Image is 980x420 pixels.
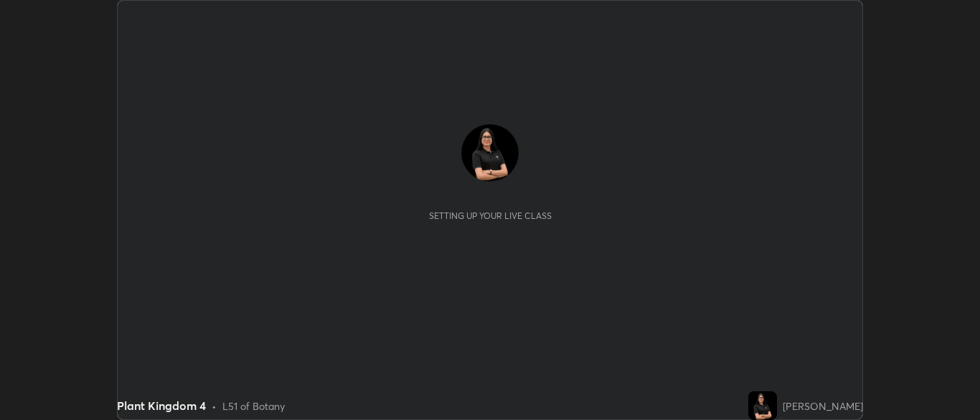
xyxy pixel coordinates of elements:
[461,124,519,182] img: 2bae6509bf0947e3a873d2d6ab89f9eb.jpg
[748,391,777,420] img: 2bae6509bf0947e3a873d2d6ab89f9eb.jpg
[212,398,217,414] div: •
[117,397,206,414] div: Plant Kingdom 4
[783,398,863,414] div: [PERSON_NAME]
[222,398,285,414] div: L51 of Botany
[429,210,552,221] div: Setting up your live class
